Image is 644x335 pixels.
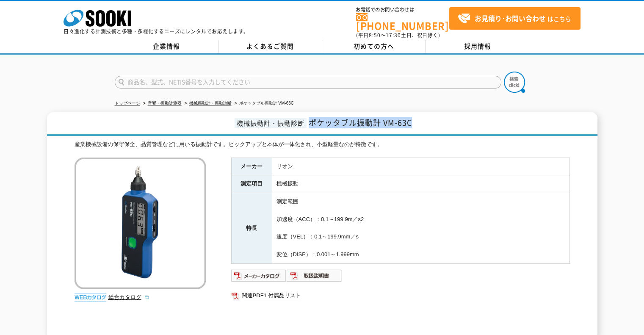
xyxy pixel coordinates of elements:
[231,269,287,282] img: メーカーカタログ
[115,40,218,53] a: 企業情報
[272,175,569,193] td: 機械振動
[231,175,272,193] th: 測定項目
[75,158,206,289] img: ポケッタブル振動計 VM-63C
[189,101,232,105] a: 機械振動計・振動診断
[75,140,570,149] div: 産業機械設備の保守保全、品質管理などに用いる振動計です。ピックアップと本体が一体化され、小型軽量なのが特徴です。
[356,7,449,12] span: お電話でのお問い合わせは
[64,29,249,34] p: 日々進化する計測技術と多種・多様化するニーズにレンタルでお応えします。
[504,72,525,93] img: btn_search.png
[235,118,307,128] span: 機械振動計・振動診断
[426,40,530,53] a: 採用情報
[449,7,580,30] a: お見積り･お問い合わせはこちら
[309,117,412,128] span: ポケッタブル振動計 VM-63C
[218,40,322,53] a: よくあるご質問
[458,12,571,25] span: はこちら
[354,42,394,51] span: 初めての方へ
[108,294,150,300] a: 総合カタログ
[287,274,342,281] a: 取扱説明書
[386,31,401,39] span: 17:30
[231,158,272,175] th: メーカー
[231,193,272,264] th: 特長
[322,40,426,53] a: 初めての方へ
[148,101,182,105] a: 音響・振動計測器
[287,269,342,282] img: 取扱説明書
[75,293,106,302] img: webカタログ
[233,99,294,108] li: ポケッタブル振動計 VM-63C
[356,31,440,39] span: (平日 ～ 土日、祝日除く)
[231,274,287,281] a: メーカーカタログ
[272,193,569,264] td: 測定範囲 加速度（ACC）：0.1～199.9m／s2 速度（VEL）：0.1～199.9mm／s 変位（DISP）：0.001～1.999mm
[475,13,546,23] strong: お見積り･お問い合わせ
[231,290,570,301] a: 関連PDF1 付属品リスト
[369,31,381,39] span: 8:50
[115,76,501,89] input: 商品名、型式、NETIS番号を入力してください
[272,158,569,175] td: リオン
[115,101,140,105] a: トップページ
[356,13,449,30] a: [PHONE_NUMBER]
